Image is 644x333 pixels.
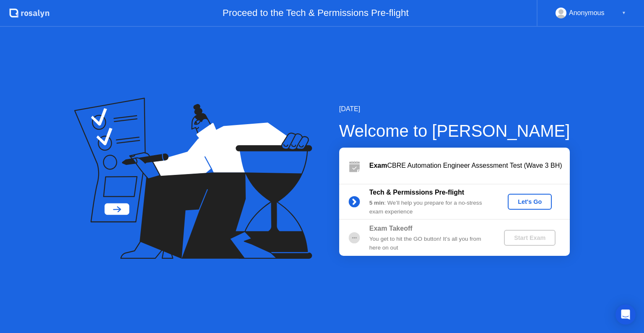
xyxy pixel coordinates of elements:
div: [DATE] [339,104,570,114]
div: ▼ [622,8,626,18]
div: Open Intercom Messenger [615,304,636,325]
b: Exam Takeoff [369,225,413,232]
div: Let's Go [511,198,548,205]
button: Let's Go [508,194,552,210]
b: Tech & Permissions Pre-flight [369,189,464,196]
div: You get to hit the GO button! It’s all you from here on out [369,235,490,252]
div: Start Exam [507,234,552,241]
div: Welcome to [PERSON_NAME] [339,118,570,143]
b: 5 min [369,200,384,206]
button: Start Exam [504,230,556,246]
div: CBRE Automation Engineer Assessment Test (Wave 3 BH) [369,161,570,171]
b: Exam [369,162,387,169]
div: : We’ll help you prepare for a no-stress exam experience [369,199,490,216]
div: Anonymous [569,8,605,18]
